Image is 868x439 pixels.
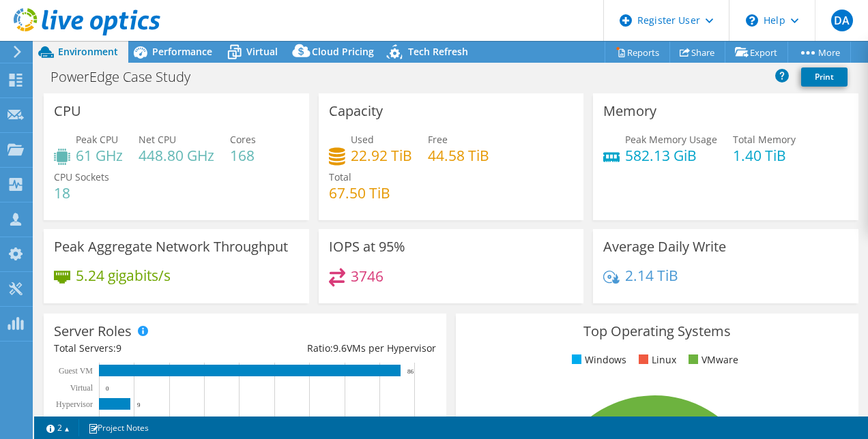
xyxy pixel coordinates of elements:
[152,45,212,58] span: Performance
[139,133,176,146] span: Net CPU
[801,67,848,87] a: Print
[116,342,121,354] span: 9
[625,148,717,163] h4: 582.13 GiB
[746,14,758,27] svg: \n
[329,185,390,200] h4: 67.50 TiB
[685,352,738,367] li: VMware
[733,133,796,146] span: Total Memory
[106,385,109,392] text: 0
[312,45,374,58] span: Cloud Pricing
[76,133,118,146] span: Peak CPU
[787,42,851,63] a: More
[407,368,414,375] text: 86
[329,104,383,119] h3: Capacity
[351,148,412,163] h4: 22.92 TiB
[59,366,93,376] text: Guest VM
[831,10,853,31] span: DA
[54,324,132,339] h3: Server Roles
[603,104,656,119] h3: Memory
[76,148,123,163] h4: 61 GHz
[351,269,384,284] h4: 3746
[54,170,109,183] span: CPU Sockets
[408,45,468,58] span: Tech Refresh
[230,133,256,146] span: Cores
[54,239,288,254] h3: Peak Aggregate Network Throughput
[329,239,405,254] h3: IOPS at 95%
[625,133,717,146] span: Peak Memory Usage
[733,148,796,163] h4: 1.40 TiB
[625,268,678,283] h4: 2.14 TiB
[333,342,347,354] span: 9.6
[54,341,245,356] div: Total Servers:
[37,419,79,436] a: 2
[246,45,278,58] span: Virtual
[635,352,676,367] li: Linux
[725,42,788,63] a: Export
[466,324,848,339] h3: Top Operating Systems
[58,45,118,58] span: Environment
[329,170,351,183] span: Total
[669,42,725,63] a: Share
[44,70,212,85] h1: PowerEdge Case Study
[568,352,626,367] li: Windows
[351,133,374,146] span: Used
[137,402,141,408] text: 9
[428,148,489,163] h4: 44.58 TiB
[230,148,256,163] h4: 168
[245,341,436,356] div: Ratio: VMs per Hypervisor
[54,104,81,119] h3: CPU
[54,185,109,200] h4: 18
[605,42,670,63] a: Reports
[428,133,448,146] span: Free
[56,399,93,409] text: Hypervisor
[76,268,171,283] h4: 5.24 gigabits/s
[139,148,214,163] h4: 448.80 GHz
[78,419,158,436] a: Project Notes
[603,239,726,254] h3: Average Daily Write
[70,383,93,393] text: Virtual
